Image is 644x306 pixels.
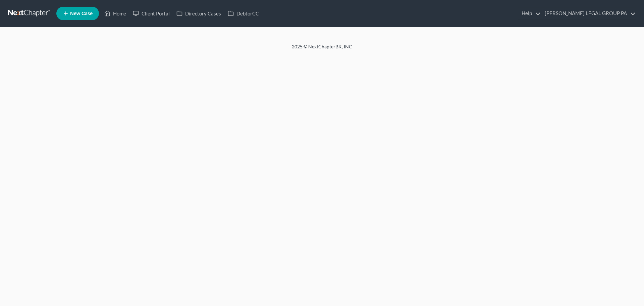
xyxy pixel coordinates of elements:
a: Help [518,7,541,19]
a: Home [101,7,129,19]
a: [PERSON_NAME] LEGAL GROUP PA [541,7,636,19]
new-legal-case-button: New Case [56,7,99,20]
a: Directory Cases [173,7,224,19]
div: 2025 © NextChapterBK, INC [131,43,513,55]
a: DebtorCC [224,7,262,19]
a: Client Portal [129,7,173,19]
